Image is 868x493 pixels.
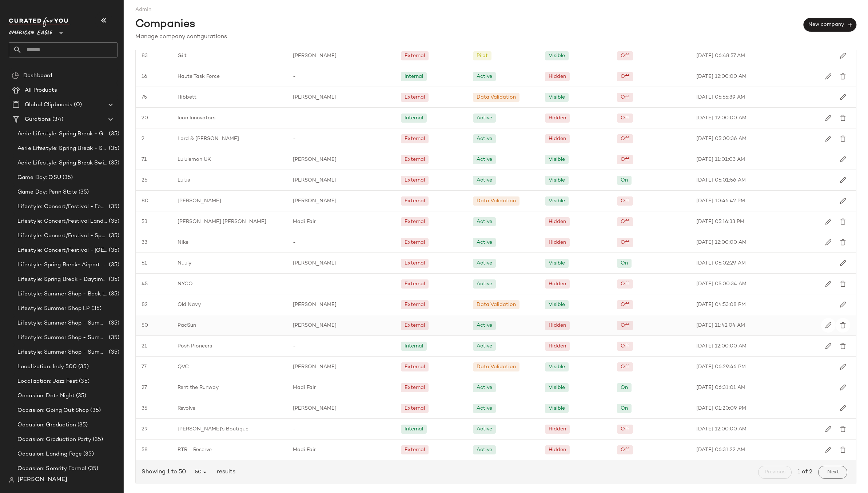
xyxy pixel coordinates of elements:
img: svg%3e [840,301,846,308]
span: [PERSON_NAME] [178,197,221,205]
span: Aerie Lifestyle: Spring Break Swimsuits Landing Page [17,159,107,167]
img: cfy_white_logo.C9jOOHJF.svg [9,17,71,27]
img: svg%3e [825,322,832,329]
div: External [405,94,425,101]
div: Hidden [549,135,566,143]
span: [DATE] 01:20:09 PM [696,405,746,412]
span: [DATE] 05:55:39 AM [696,94,745,101]
span: 75 [142,94,147,101]
span: Dashboard [23,72,52,80]
div: External [405,176,425,184]
span: [PERSON_NAME]'s Boutique [178,425,248,433]
img: svg%3e [840,218,846,225]
span: QVC [178,363,189,371]
span: (35) [75,392,87,400]
div: Visible [549,405,565,412]
span: Occasion: Graduation [17,421,76,429]
div: Data Validation [477,363,516,371]
span: 33 [142,239,147,246]
span: [DATE] 05:16:33 PM [696,218,744,226]
span: Lifestyle: Concert/Festival Landing Page [17,217,107,226]
span: [DATE] 06:31:01 AM [696,384,745,391]
div: Active [477,176,492,184]
span: [DATE] 11:01:03 AM [696,156,745,163]
span: (35) [107,159,119,167]
img: svg%3e [840,446,846,453]
span: [DATE] 05:01:56 AM [696,176,746,184]
span: Lifestyle: Summer Shop - Summer Study Sessions [17,348,107,357]
div: Hidden [549,218,566,226]
span: 50 [195,469,208,476]
div: External [405,446,425,454]
img: svg%3e [825,135,832,142]
span: 77 [142,363,147,371]
span: (35) [107,275,119,284]
div: Internal [405,73,423,80]
img: svg%3e [840,115,846,121]
div: Internal [405,114,423,122]
div: External [405,197,425,205]
span: 80 [142,197,148,205]
div: On [621,384,628,391]
span: 35 [142,405,147,412]
div: Off [621,446,629,454]
span: Occasion: Sorority Formal [17,465,87,473]
img: svg%3e [12,72,19,79]
div: Visible [549,363,565,371]
span: Occasion: Going Out Shop [17,406,89,415]
span: 2 [142,135,144,143]
img: svg%3e [840,156,846,163]
button: New company [804,18,856,32]
div: Data Validation [477,94,516,101]
span: Game Day: Penn State [17,188,77,196]
span: NYCO [178,280,193,288]
span: [DATE] 11:42:04 AM [696,322,745,329]
div: Active [477,135,492,143]
span: Lifestyle: Concert/Festival - [GEOGRAPHIC_DATA] [17,246,107,255]
div: On [621,176,628,184]
img: svg%3e [840,239,846,246]
span: [DATE] 12:00:00 AM [696,342,746,350]
span: [DATE] 04:53:08 PM [696,301,746,309]
span: Lifestyle: Spring Break- Airport Style [17,261,107,269]
div: Off [621,280,629,288]
img: svg%3e [840,384,846,391]
span: (35) [87,465,99,473]
span: 20 [142,114,148,122]
span: RTR - Reserve [178,446,212,454]
img: svg%3e [825,343,832,349]
div: Hidden [549,239,566,246]
span: 29 [142,425,148,433]
div: Off [621,239,629,246]
span: Icon Innovators [178,114,215,122]
span: - [293,342,296,350]
div: Hidden [549,73,566,80]
div: Active [477,425,492,433]
div: Active [477,405,492,412]
button: 50 [189,466,214,479]
span: (35) [107,261,119,269]
img: svg%3e [825,281,832,287]
span: (35) [107,144,119,153]
span: (35) [107,246,119,255]
div: Internal [405,342,423,350]
img: svg%3e [825,73,832,80]
span: Aerie Lifestyle: Spring Break - Sporty [17,144,107,153]
div: Off [621,425,629,433]
img: svg%3e [825,426,832,432]
div: Off [621,363,629,371]
div: Off [621,52,629,60]
div: Hidden [549,322,566,329]
span: Lifestyle: Summer Shop - Summer Abroad [17,319,107,327]
div: Active [477,218,492,226]
div: External [405,363,425,371]
img: svg%3e [840,281,846,287]
span: [DATE] 10:46:42 PM [696,197,745,205]
div: Manage company configurations [135,33,856,41]
span: Madi Fair [293,446,316,454]
span: (34) [51,115,63,124]
span: 51 [142,259,147,267]
span: Occasion: Date Night [17,392,75,400]
div: External [405,218,425,226]
div: External [405,259,425,267]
